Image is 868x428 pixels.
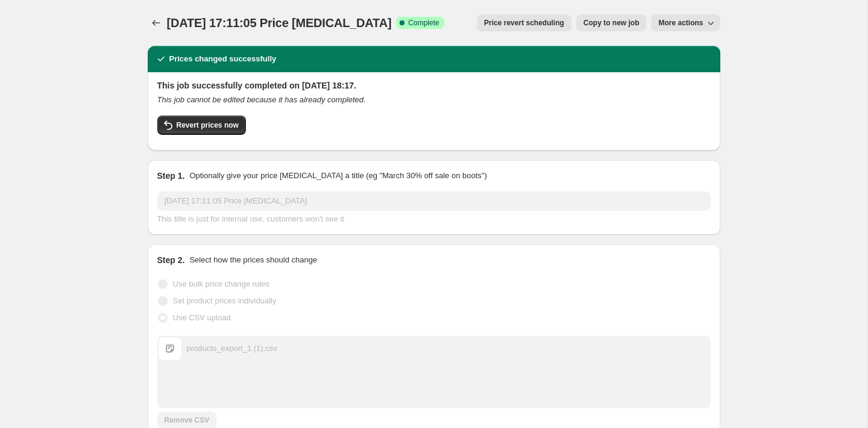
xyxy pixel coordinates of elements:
h2: Step 2. [157,254,185,266]
span: This title is just for internal use, customers won't see it [157,214,344,223]
h2: Step 1. [157,170,185,182]
span: Copy to new job [583,18,640,28]
p: Select how the prices should change [189,254,317,266]
button: Copy to new job [576,14,647,31]
button: More actions [651,14,720,31]
input: 30% off holiday sale [157,191,711,211]
span: Set product prices individually [173,296,277,305]
span: Complete [408,18,439,28]
h2: Prices changed successfully [169,53,277,65]
button: Revert prices now [157,116,246,135]
span: More actions [658,18,703,28]
span: Use bulk price change rules [173,279,269,288]
h2: This job successfully completed on [DATE] 18:17. [157,79,711,91]
span: Use CSV upload [173,313,231,322]
p: Optionally give your price [MEDICAL_DATA] a title (eg "March 30% off sale on boots") [189,170,486,182]
span: Price revert scheduling [484,18,564,28]
button: Price revert scheduling [477,14,571,31]
div: products_export_1 (1).csv [187,343,277,355]
span: [DATE] 17:11:05 Price [MEDICAL_DATA] [167,16,392,29]
button: Price change jobs [148,14,165,31]
i: This job cannot be edited because it has already completed. [157,95,366,104]
span: Revert prices now [177,120,239,130]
